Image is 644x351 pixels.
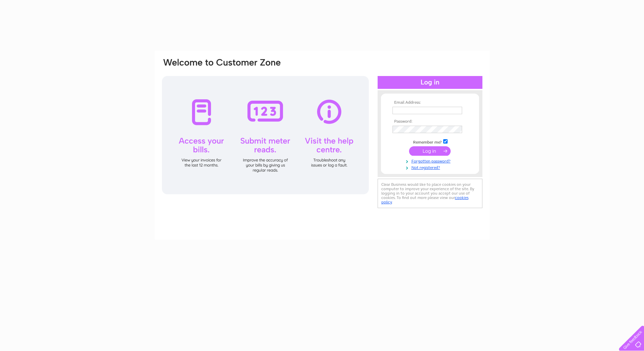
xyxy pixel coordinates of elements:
div: Clear Business would like to place cookies on your computer to improve your experience of the sit... [378,179,482,208]
a: Not registered? [392,164,469,170]
a: cookies policy [381,195,469,204]
th: Email Address: [391,100,469,105]
th: Password: [391,119,469,124]
td: Remember me? [391,138,469,145]
a: Forgotten password? [392,157,469,164]
input: Submit [409,146,451,156]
